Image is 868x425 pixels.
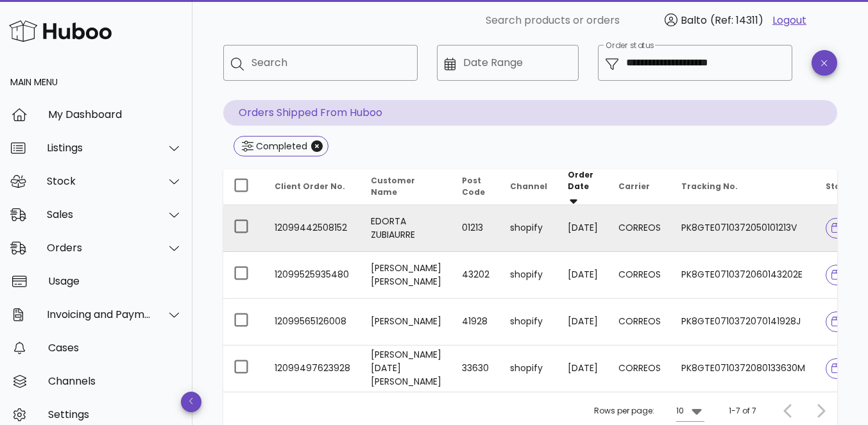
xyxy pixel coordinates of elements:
td: CORREOS [608,205,671,252]
div: Sales [47,208,151,221]
button: Close [311,140,323,152]
td: 12099525935480 [264,252,361,299]
span: Customer Name [371,175,415,197]
span: Status [826,181,864,192]
div: 10 [676,405,684,417]
td: CORREOS [608,346,671,392]
div: Completed [253,140,307,153]
a: Logout [772,13,806,28]
th: Post Code [452,169,500,205]
td: shopify [500,346,557,392]
span: Order Date [568,169,593,192]
th: Client Order No. [264,169,361,205]
div: Channels [48,375,182,387]
span: Carrier [618,181,650,192]
span: Tracking No. [681,181,738,192]
td: PK8GTE0710372050101213V [671,205,815,252]
span: Post Code [462,175,485,197]
label: Order status [606,41,654,51]
td: 12099497623928 [264,346,361,392]
p: Orders Shipped From Huboo [223,100,837,126]
div: Settings [48,408,182,421]
td: 12099565126008 [264,299,361,346]
td: shopify [500,252,557,299]
td: 43202 [452,252,500,299]
th: Carrier [608,169,671,205]
img: Huboo Logo [9,17,112,45]
td: 41928 [452,299,500,346]
td: shopify [500,299,557,346]
div: Cases [48,342,182,354]
div: My Dashboard [48,108,182,121]
td: CORREOS [608,299,671,346]
td: PK8GTE0710372060143202E [671,252,815,299]
div: Listings [47,142,151,154]
th: Customer Name [361,169,452,205]
th: Channel [500,169,557,205]
div: 10Rows per page: [676,401,704,421]
td: [DATE] [557,252,608,299]
td: PK8GTE0710372080133630M [671,346,815,392]
td: EDORTA ZUBIAURRE [361,205,452,252]
span: Channel [510,181,547,192]
td: [PERSON_NAME] [PERSON_NAME] [361,252,452,299]
td: CORREOS [608,252,671,299]
td: 33630 [452,346,500,392]
td: [PERSON_NAME] [361,299,452,346]
td: 01213 [452,205,500,252]
div: Usage [48,275,182,287]
td: 12099442508152 [264,205,361,252]
td: [DATE] [557,299,608,346]
div: Stock [47,175,151,187]
div: Invoicing and Payments [47,308,151,321]
th: Order Date: Sorted descending. Activate to remove sorting. [557,169,608,205]
th: Tracking No. [671,169,815,205]
td: [DATE] [557,346,608,392]
td: shopify [500,205,557,252]
div: Orders [47,242,151,254]
td: PK8GTE0710372070141928J [671,299,815,346]
div: 1-7 of 7 [729,405,756,417]
td: [PERSON_NAME] [DATE][PERSON_NAME] [361,346,452,392]
td: [DATE] [557,205,608,252]
span: (Ref: 14311) [710,13,763,28]
span: Balto [681,13,707,28]
span: Client Order No. [275,181,345,192]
